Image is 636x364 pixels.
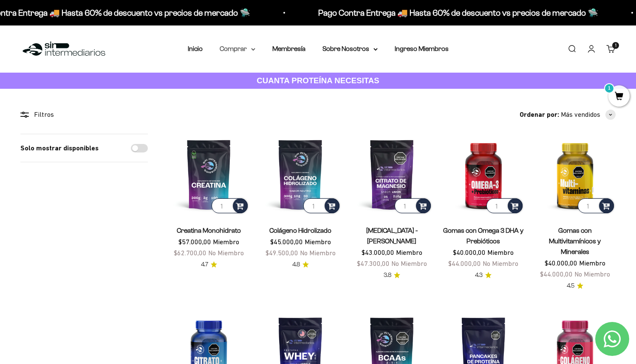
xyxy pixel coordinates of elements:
span: 4.5 [567,281,574,291]
label: Solo mostrar disponibles [20,143,99,154]
span: $45.000,00 [270,238,303,245]
summary: Sobre Nosotros [322,43,378,54]
span: 4.8 [292,260,300,269]
span: Más vendidos [561,109,600,120]
strong: CUANTA PROTEÍNA NECESITAS [257,76,379,85]
span: $49.500,00 [266,249,298,257]
button: Más vendidos [561,109,616,120]
span: Ordenar por: [520,109,559,120]
a: Gomas con Omega 3 DHA y Prebióticos [443,227,523,245]
span: Miembro [396,248,422,256]
summary: Comprar [220,43,255,54]
mark: 1 [604,83,614,93]
span: $57.000,00 [178,238,211,245]
span: $62.700,00 [174,249,206,257]
a: 3.83.8 de 5.0 estrellas [384,271,400,280]
a: Gomas con Multivitamínicos y Minerales [549,227,601,255]
span: $40.000,00 [545,259,577,267]
span: No Miembro [300,249,336,257]
a: 4.54.5 de 5.0 estrellas [567,281,583,291]
span: No Miembro [208,249,244,257]
span: No Miembro [483,260,518,267]
a: [MEDICAL_DATA] - [PERSON_NAME] [366,227,418,245]
span: $43.000,00 [362,248,394,256]
a: Ingreso Miembros [395,45,449,52]
a: Creatina Monohidrato [177,227,241,234]
span: $47.300,00 [357,260,390,267]
span: $44.000,00 [540,270,573,278]
span: 4.7 [201,260,208,269]
a: Inicio [188,45,203,52]
span: 4.3 [475,271,483,280]
span: Miembro [487,248,514,256]
span: 1 [615,43,616,48]
a: Colágeno Hidrolizado [269,227,331,234]
span: $40.000,00 [453,248,486,256]
span: Miembro [579,259,605,267]
span: No Miembro [574,270,610,278]
a: 4.84.8 de 5.0 estrellas [292,260,309,269]
p: Pago Contra Entrega 🚚 Hasta 60% de descuento vs precios de mercado 🛸 [314,6,594,20]
div: Filtros [20,109,148,120]
span: 3.8 [384,271,391,280]
a: 1 [608,92,630,102]
a: Membresía [272,45,305,52]
span: No Miembro [391,260,427,267]
a: 4.34.3 de 5.0 estrellas [475,271,492,280]
span: Miembro [305,238,331,245]
span: Miembro [213,238,239,245]
a: 4.74.7 de 5.0 estrellas [201,260,217,269]
span: $44.000,00 [448,260,481,267]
